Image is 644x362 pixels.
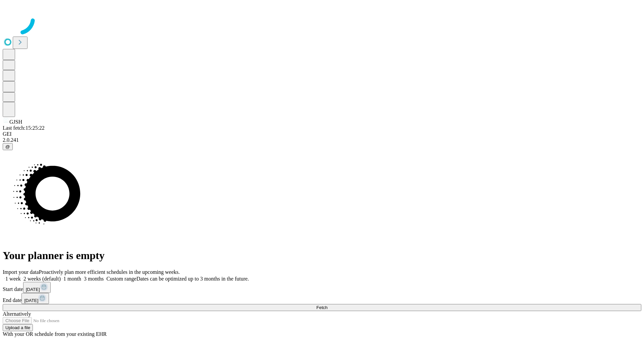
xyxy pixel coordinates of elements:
[3,131,641,137] div: GEI
[24,298,38,303] span: [DATE]
[5,144,10,149] span: @
[3,143,13,150] button: @
[3,125,45,131] span: Last fetch: 15:25:22
[3,331,107,337] span: With your OR schedule from your existing EHR
[84,276,104,282] span: 3 months
[63,276,81,282] span: 1 month
[3,282,641,293] div: Start date
[9,119,22,125] span: GJSH
[39,269,180,275] span: Proactively plan more efficient schedules in the upcoming weeks.
[3,324,33,331] button: Upload a file
[5,276,21,282] span: 1 week
[23,276,61,282] span: 2 weeks (default)
[3,311,31,317] span: Alternatively
[3,304,641,311] button: Fetch
[106,276,136,282] span: Custom range
[21,293,49,304] button: [DATE]
[3,249,641,262] h1: Your planner is empty
[3,137,641,143] div: 2.0.241
[137,276,249,282] span: Dates can be optimized up to 3 months in the future.
[3,293,641,304] div: End date
[23,282,51,293] button: [DATE]
[26,287,40,292] span: [DATE]
[3,269,39,275] span: Import your data
[316,305,327,310] span: Fetch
